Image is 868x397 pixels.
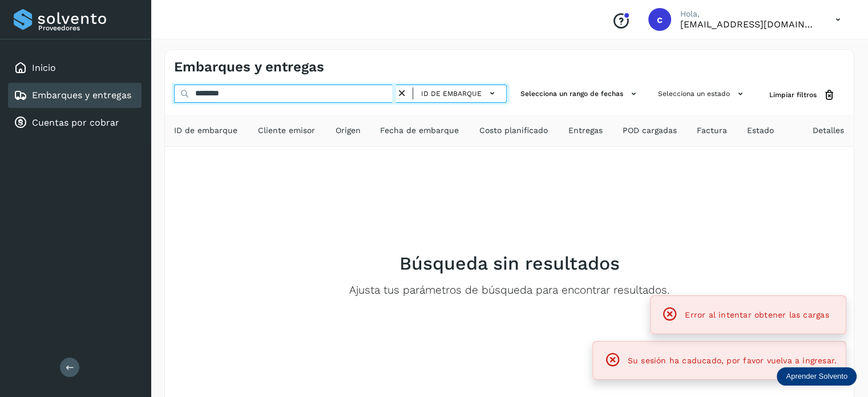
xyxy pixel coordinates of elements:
[680,9,817,19] p: Hola,
[380,125,459,137] span: Fecha de embarque
[697,125,727,137] span: Factura
[516,85,644,103] button: Selecciona un rango de fechas
[568,125,603,137] span: Entregas
[623,125,677,137] span: POD cargadas
[769,90,817,100] span: Limpiar filtros
[777,367,857,386] div: Aprender Solvento
[786,372,847,381] p: Aprender Solvento
[418,85,502,102] button: ID de embarque
[8,83,142,108] div: Embarques y entregas
[8,110,142,135] div: Cuentas por cobrar
[747,125,774,137] span: Estado
[335,125,360,137] span: Origen
[760,85,845,106] button: Limpiar filtros
[813,125,844,137] span: Detalles
[479,125,548,137] span: Costo planificado
[32,117,119,128] a: Cuentas por cobrar
[349,284,669,297] p: Ajusta tus parámetros de búsqueda para encontrar resultados.
[421,89,482,99] span: ID de embarque
[32,62,56,73] a: Inicio
[680,19,817,30] p: cuentasespeciales8_met@castores.com.mx
[38,24,137,32] p: Proveedores
[628,356,837,365] span: Su sesión ha caducado, por favor vuelva a ingresar.
[685,310,829,319] span: Error al intentar obtener las cargas
[653,85,751,103] button: Selecciona un estado
[174,59,324,75] h4: Embarques y entregas
[32,90,131,101] a: Embarques y entregas
[258,125,315,137] span: Cliente emisor
[399,252,620,274] h2: Búsqueda sin resultados
[8,55,142,81] div: Inicio
[174,125,237,137] span: ID de embarque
